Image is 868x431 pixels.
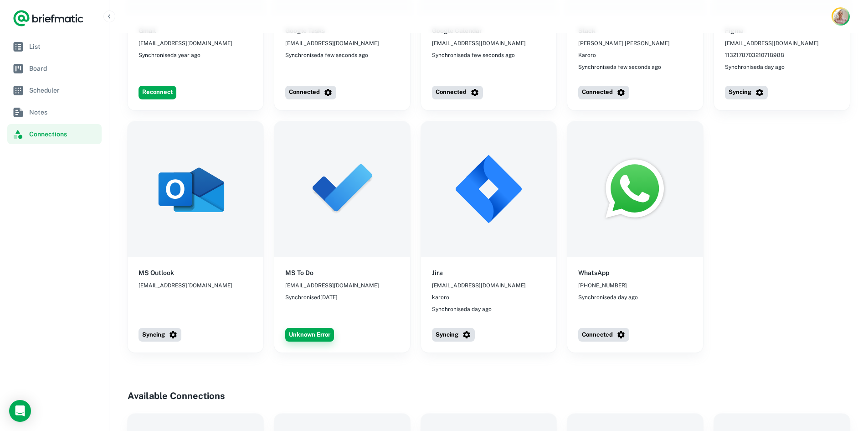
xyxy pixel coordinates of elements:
span: Synchronised a few seconds ago [432,51,515,59]
span: Synchronised a year ago [139,51,200,59]
a: Notes [7,102,102,122]
span: Synchronised a day ago [725,63,785,71]
button: Account button [832,7,850,26]
img: Rob Mark [833,9,848,24]
img: MS Outlook [128,121,263,257]
a: Connections [7,124,102,144]
span: [EMAIL_ADDRESS][DOMAIN_NAME] [285,281,379,290]
button: Connected [432,86,483,99]
span: [EMAIL_ADDRESS][DOMAIN_NAME] [139,281,232,290]
span: List [29,42,98,52]
span: Notes [29,107,98,117]
span: Synchronised a day ago [578,293,638,301]
span: [EMAIL_ADDRESS][DOMAIN_NAME] [432,281,526,290]
a: List [7,36,102,57]
span: Board [29,63,98,73]
button: Syncing [139,328,181,342]
button: Unknown Error [285,328,334,342]
span: Synchronised a few seconds ago [578,63,661,71]
img: WhatsApp [567,121,703,257]
h6: MS Outlook [139,268,174,278]
span: karoro [432,293,449,301]
div: Load Chat [9,400,31,422]
a: Scheduler [7,80,102,100]
h6: Jira [432,268,443,278]
h6: MS To Do [285,268,313,278]
img: Jira [421,121,557,257]
span: Synchronised [DATE] [285,293,338,301]
button: Reconnect [139,86,176,99]
button: Connected [578,328,629,342]
button: Connected [578,86,629,99]
span: 1132178703210718988 [725,51,784,59]
span: Synchronised a day ago [432,305,492,313]
span: Connections [29,129,98,139]
h6: WhatsApp [578,268,609,278]
span: [EMAIL_ADDRESS][DOMAIN_NAME] [725,39,819,47]
img: MS To Do [274,121,410,257]
span: [PHONE_NUMBER] [578,281,627,290]
span: Scheduler [29,85,98,95]
h4: Available Connections [128,389,850,403]
a: Logo [13,9,84,27]
button: Syncing [432,328,475,342]
span: [EMAIL_ADDRESS][DOMAIN_NAME] [139,39,232,47]
span: Karoro [578,51,596,59]
span: Synchronised a few seconds ago [285,51,368,59]
button: Connected [285,86,336,99]
span: [PERSON_NAME] [PERSON_NAME] [578,39,670,47]
a: Board [7,58,102,78]
button: Syncing [725,86,768,99]
span: [EMAIL_ADDRESS][DOMAIN_NAME] [432,39,526,47]
span: [EMAIL_ADDRESS][DOMAIN_NAME] [285,39,379,47]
